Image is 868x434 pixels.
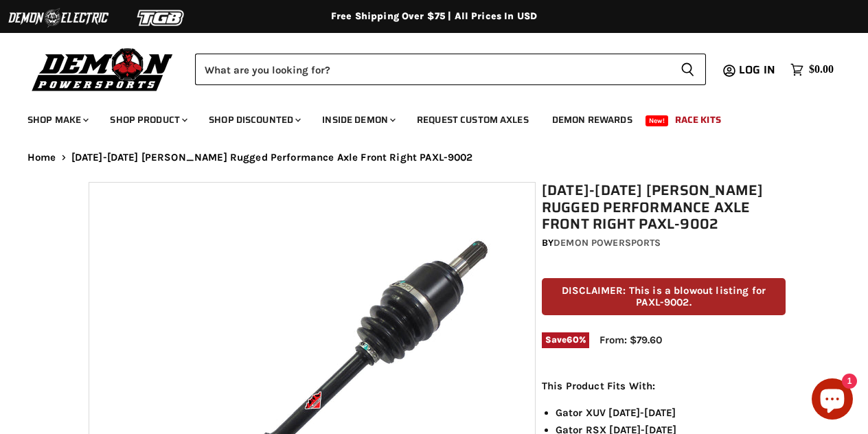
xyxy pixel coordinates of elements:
[599,334,662,346] span: From: $79.60
[27,152,56,163] a: Home
[784,60,841,80] a: $0.00
[110,5,213,31] img: TGB Logo 2
[542,236,786,251] div: by
[665,106,731,134] a: Race Kits
[670,54,706,85] button: Search
[542,182,786,233] h1: [DATE]-[DATE] [PERSON_NAME] Rugged Performance Axle Front Right PAXL-9002
[809,63,834,76] span: $0.00
[195,54,670,85] input: Search
[407,106,539,134] a: Request Custom Axles
[27,45,178,93] img: Demon Powersports
[17,106,97,134] a: Shop Make
[100,106,196,134] a: Shop Product
[312,106,404,134] a: Inside Demon
[7,5,110,31] img: Demon Electric Logo 2
[542,332,589,347] span: Save %
[542,378,786,394] p: This Product Fits With:
[733,64,784,76] a: Log in
[542,278,786,316] p: DISCLAIMER: This is a blowout listing for PAXL-9002.
[553,237,661,249] a: Demon Powersports
[739,61,775,78] span: Log in
[556,404,786,421] li: Gator XUV [DATE]-[DATE]
[71,152,473,163] span: [DATE]-[DATE] [PERSON_NAME] Rugged Performance Axle Front Right PAXL-9002
[542,106,643,134] a: Demon Rewards
[198,106,309,134] a: Shop Discounted
[195,54,706,85] form: Product
[17,100,830,134] ul: Main menu
[808,378,857,423] inbox-online-store-chat: Shopify online store chat
[646,115,669,126] span: New!
[567,334,578,345] span: 60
